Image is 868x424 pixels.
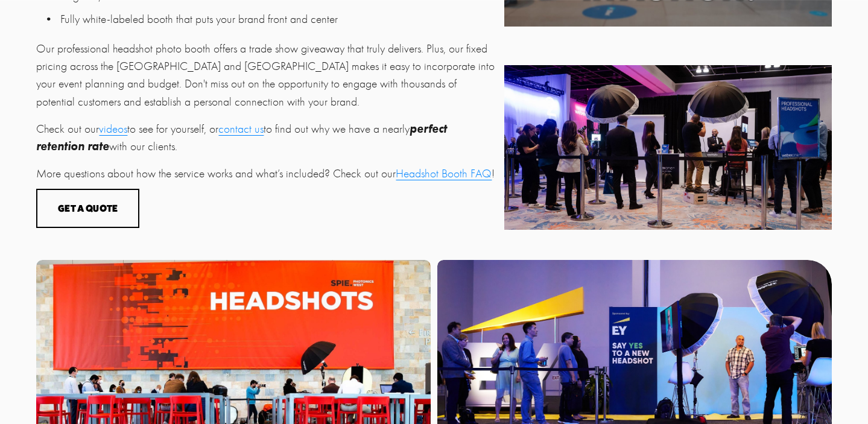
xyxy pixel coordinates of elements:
a: contact us [218,122,264,136]
a: Headshot Booth FAQ [396,166,492,180]
a: videos [99,122,127,136]
p: Fully white-labeled booth that puts your brand front and center [60,10,497,28]
p: Check out our to see for yourself, or to find out why we have a nearly with our clients. [36,120,497,155]
p: Our professional headshot photo booth offers a trade show giveaway that truly delivers. Plus, our... [36,40,497,110]
p: More questions about how the service works and what’s included? Check out our ! [36,165,497,182]
button: Get a Quote [36,189,139,228]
